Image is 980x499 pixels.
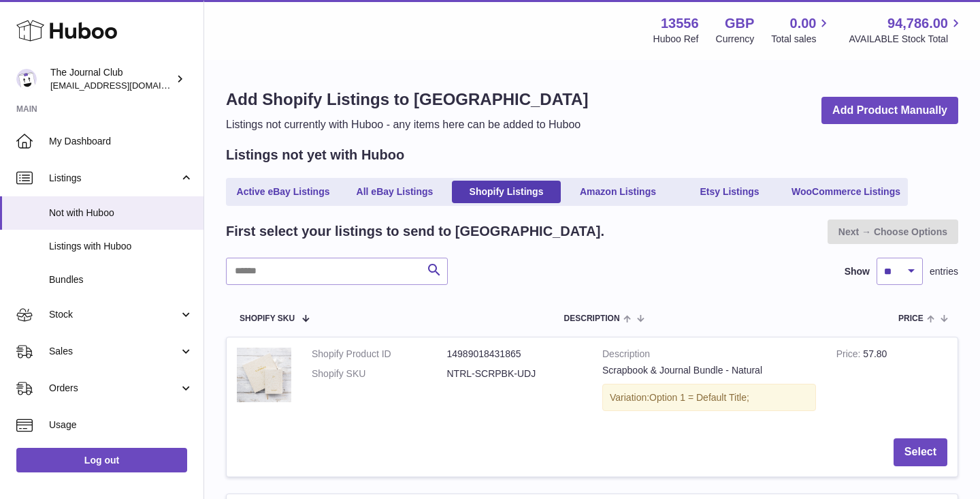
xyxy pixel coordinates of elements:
span: Stock [49,308,179,321]
span: Sales [49,345,179,358]
span: Shopify SKU [240,314,295,323]
a: Log out [16,448,187,472]
img: hello@thejournalclub.co.uk [16,69,37,89]
a: 0.00 Total sales [771,14,832,46]
div: Currency [716,33,755,46]
span: Listings with Huboo [49,240,193,253]
a: Shopify Listings [452,181,561,203]
img: image-40_5a111b93-ed83-4ab2-9cae-406ded40dbf2.jpg [237,348,291,402]
span: Price [898,314,924,323]
span: 57.80 [863,348,887,359]
div: Huboo Ref [653,33,699,46]
div: Variation: [602,384,816,412]
span: Usage [49,419,193,432]
span: Description [564,314,620,323]
dd: NTRL-SCRPBK-UDJ [447,367,583,380]
h1: Add Shopify Listings to [GEOGRAPHIC_DATA] [226,89,588,110]
span: Total sales [771,33,832,46]
label: Show [845,265,870,278]
span: Listings [49,172,179,185]
button: Select [894,438,947,466]
strong: Description [602,348,816,364]
p: Listings not currently with Huboo - any items here can be added to Huboo [226,117,588,132]
strong: GBP [725,14,754,33]
h2: Listings not yet with Huboo [226,146,404,164]
span: entries [930,265,958,278]
dt: Shopify Product ID [312,348,447,361]
span: My Dashboard [49,135,193,148]
a: Etsy Listings [675,181,784,203]
a: Active eBay Listings [229,181,338,203]
a: 94,786.00 AVAILABLE Stock Total [849,14,964,46]
a: All eBay Listings [340,181,449,203]
div: The Journal Club [50,66,173,92]
div: Scrapbook & Journal Bundle - Natural [602,364,816,377]
dd: 14989018431865 [447,348,583,361]
strong: 13556 [661,14,699,33]
dt: Shopify SKU [312,367,447,380]
span: 94,786.00 [887,14,948,33]
span: AVAILABLE Stock Total [849,33,964,46]
span: Bundles [49,273,193,286]
h2: First select your listings to send to [GEOGRAPHIC_DATA]. [226,222,604,241]
span: [EMAIL_ADDRESS][DOMAIN_NAME] [50,80,200,91]
span: Option 1 = Default Title; [649,392,749,403]
span: Orders [49,382,179,395]
a: Amazon Listings [563,181,672,203]
a: Add Product Manually [821,97,958,125]
a: WooCommerce Listings [787,181,905,203]
span: 0.00 [790,14,817,33]
span: Not with Huboo [49,207,193,220]
strong: Price [836,348,864,363]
